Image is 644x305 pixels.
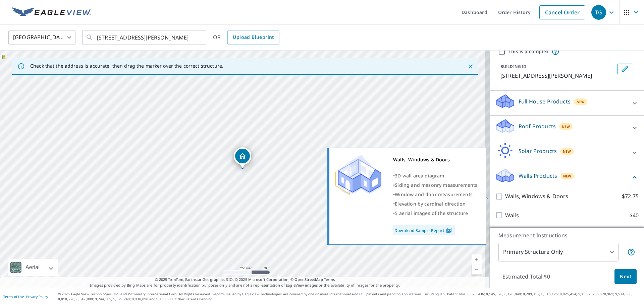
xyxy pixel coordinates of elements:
[519,147,557,155] p: Solar Products
[508,48,549,55] label: This is a complex
[505,211,519,220] p: Walls
[155,277,335,283] span: © 2025 TomTom, Earthstar Geographics SIO, © 2025 Microsoft Corporation, ©
[630,211,639,220] p: $40
[8,259,58,276] div: Aerial
[393,155,477,164] div: Walls, Windows & Doors
[500,64,526,69] p: BUILDING ID
[30,63,223,69] p: Check that the address is accurate, then drag the marker over the correct structure.
[12,7,91,17] img: EV Logo
[393,199,477,209] div: •
[519,122,556,130] p: Roof Products
[444,227,453,233] img: Pdf Icon
[466,62,475,71] button: Close
[8,28,75,47] div: [GEOGRAPHIC_DATA]
[324,277,335,282] a: Terms
[294,277,323,282] a: OpenStreetMap
[495,118,639,137] div: Roof ProductsNew
[495,143,639,162] div: Solar ProductsNew
[393,209,477,218] div: •
[498,243,619,261] div: Primary Structure Only
[577,99,585,104] span: New
[393,190,477,199] div: •
[97,28,193,47] input: Search by address or latitude-longitude
[563,149,571,154] span: New
[393,225,455,235] a: Download Sample Report
[519,172,557,180] p: Walls Products
[395,210,468,216] span: 5 aerial images of the structure
[562,124,570,129] span: New
[472,264,482,275] a: Current Level 17, Zoom Out
[213,30,279,45] div: OR
[395,182,477,188] span: Siding and masonry measurements
[497,269,555,284] p: Estimated Total: $0
[627,248,635,256] span: Your report will include only the primary structure on the property. For example, a detached gara...
[505,192,568,201] p: Walls, Windows & Doors
[3,295,48,299] p: |
[234,147,251,168] div: Dropped pin, building 1, Residential property, 8 Blair Ln Manalapan, NJ 07726
[614,269,637,284] button: Next
[393,180,477,190] div: •
[563,173,572,179] span: New
[227,30,279,45] a: Upload Blueprint
[591,5,606,20] div: TG
[233,33,274,42] span: Upload Blueprint
[395,201,466,207] span: Elevation by cardinal direction
[620,273,631,281] span: Next
[472,254,482,264] a: Current Level 17, Zoom In
[617,64,633,74] button: Edit building 1
[58,292,641,302] p: © 2025 Eagle View Technologies, Inc. and Pictometry International Corp. All Rights Reserved. Repo...
[622,192,639,201] p: $72.75
[395,191,473,198] span: Window and door measurements
[23,259,42,276] div: Aerial
[495,93,639,112] div: Full House ProductsNew
[334,155,381,195] img: Premium
[500,72,614,80] p: [STREET_ADDRESS][PERSON_NAME]
[495,168,639,187] div: Walls ProductsNew
[498,231,635,239] p: Measurement Instructions
[26,294,48,299] a: Privacy Policy
[393,171,477,180] div: •
[3,294,24,299] a: Terms of Use
[519,97,571,105] p: Full House Products
[539,5,585,19] a: Cancel Order
[395,172,444,179] span: 3D wall area diagram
